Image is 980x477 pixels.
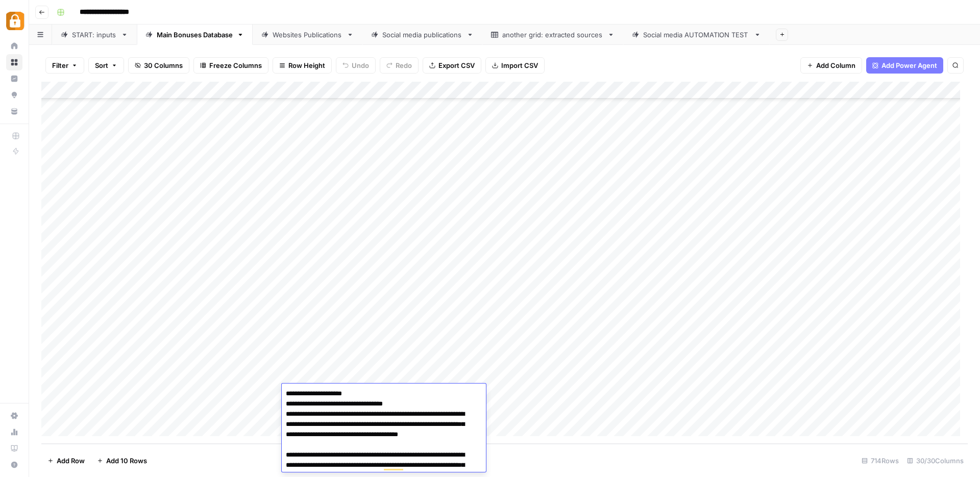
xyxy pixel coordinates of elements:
button: Undo [336,57,376,74]
a: Usage [6,424,22,440]
span: Add Power Agent [881,60,937,70]
a: Social media AUTOMATION TEST [623,25,770,45]
a: Social media publications [362,25,482,45]
span: Add Column [816,60,855,70]
div: START: inputs [72,30,117,40]
a: Browse [6,54,22,70]
div: Social media AUTOMATION TEST [643,30,750,40]
span: Add 10 Rows [106,456,147,466]
a: Opportunities [6,87,22,103]
a: Settings [6,408,22,424]
div: Main Bonuses Database [157,30,233,40]
a: Insights [6,70,22,87]
span: Add Row [57,456,85,466]
a: Your Data [6,103,22,120]
span: Freeze Columns [209,60,262,70]
button: Help + Support [6,457,22,473]
button: Import CSV [485,57,545,74]
div: another grid: extracted sources [502,30,603,40]
span: 30 Columns [144,60,183,70]
div: 30/30 Columns [903,452,968,469]
span: Row Height [288,60,325,70]
a: Main Bonuses Database [137,25,253,45]
a: Learning Hub [6,440,22,457]
button: 30 Columns [128,57,189,74]
div: Social media publications [382,30,462,40]
button: Sort [88,57,124,74]
span: Filter [52,60,68,70]
button: Add Column [800,57,862,74]
div: 714 Rows [857,452,903,469]
div: Websites Publications [273,30,342,40]
button: Freeze Columns [193,57,268,74]
span: Redo [396,60,412,70]
a: Home [6,38,22,54]
span: Undo [352,60,369,70]
button: Filter [45,57,84,74]
span: Sort [95,60,108,70]
span: Export CSV [438,60,475,70]
img: Adzz Logo [6,12,24,30]
a: START: inputs [52,25,137,45]
span: Import CSV [501,60,538,70]
button: Redo [380,57,419,74]
button: Export CSV [423,57,481,74]
a: Websites Publications [253,25,362,45]
button: Add Power Agent [866,57,943,74]
button: Add 10 Rows [91,452,153,469]
button: Add Row [41,452,91,469]
button: Workspace: Adzz [6,8,22,34]
button: Row Height [273,57,332,74]
a: another grid: extracted sources [482,25,623,45]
